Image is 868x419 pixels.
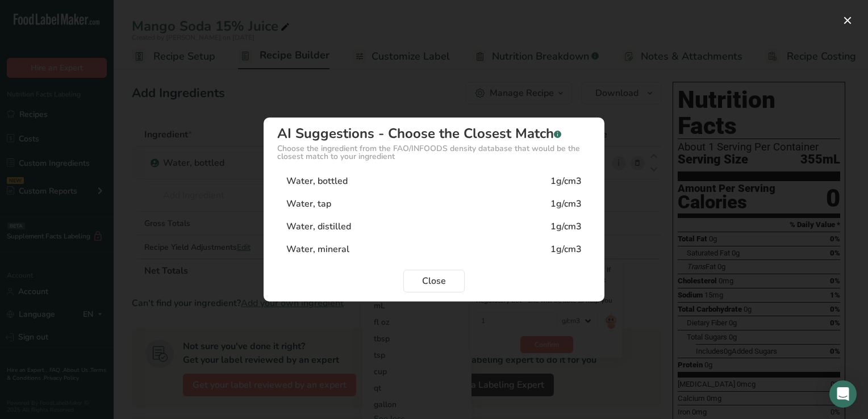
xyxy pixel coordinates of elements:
[829,380,857,408] div: Open Intercom Messenger
[286,242,349,256] div: Water, mineral
[286,197,331,211] div: Water, tap
[403,270,465,292] button: Close
[286,220,351,233] div: Water, distilled
[286,174,348,188] div: Water, bottled
[422,274,446,288] span: Close
[550,197,582,211] div: 1g/cm3
[277,127,591,140] div: AI Suggestions - Choose the Closest Match
[550,242,582,256] div: 1g/cm3
[277,145,591,161] div: Choose the ingredient from the FAO/INFOODS density database that would be the closest match to yo...
[550,220,582,233] div: 1g/cm3
[550,174,582,188] div: 1g/cm3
